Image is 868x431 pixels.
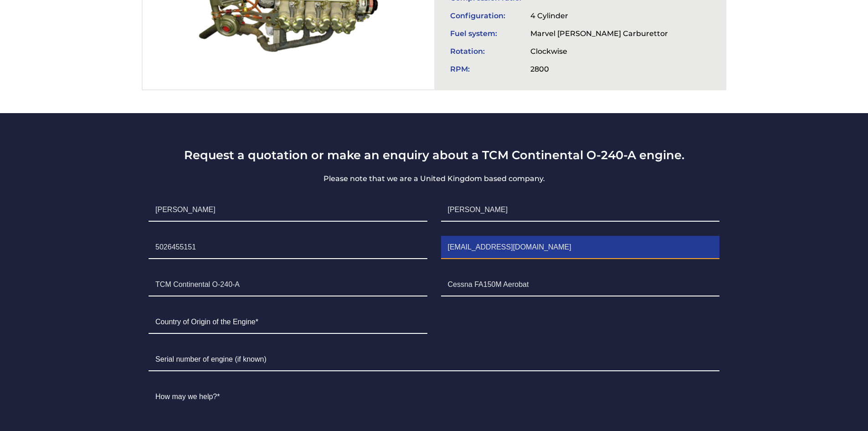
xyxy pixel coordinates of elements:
[441,199,719,222] input: Surname*
[446,25,526,42] td: Fuel system:
[441,236,719,259] input: Email*
[446,7,526,25] td: Configuration:
[446,42,526,60] td: Rotation:
[446,60,526,78] td: RPM:
[149,348,719,371] input: Serial number of engine (if known)
[526,60,673,78] td: 2800
[142,148,726,162] h3: Request a quotation or make an enquiry about a TCM Continental O-240-A engine.
[149,236,427,259] input: Telephone
[149,311,427,334] input: Country of Origin of the Engine*
[526,25,673,42] td: Marvel [PERSON_NAME] Carburettor
[526,7,673,25] td: 4 Cylinder
[526,42,673,60] td: Clockwise
[441,274,719,296] input: Aircraft
[149,199,427,222] input: First Name*
[142,173,726,184] p: Please note that we are a United Kingdom based company.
